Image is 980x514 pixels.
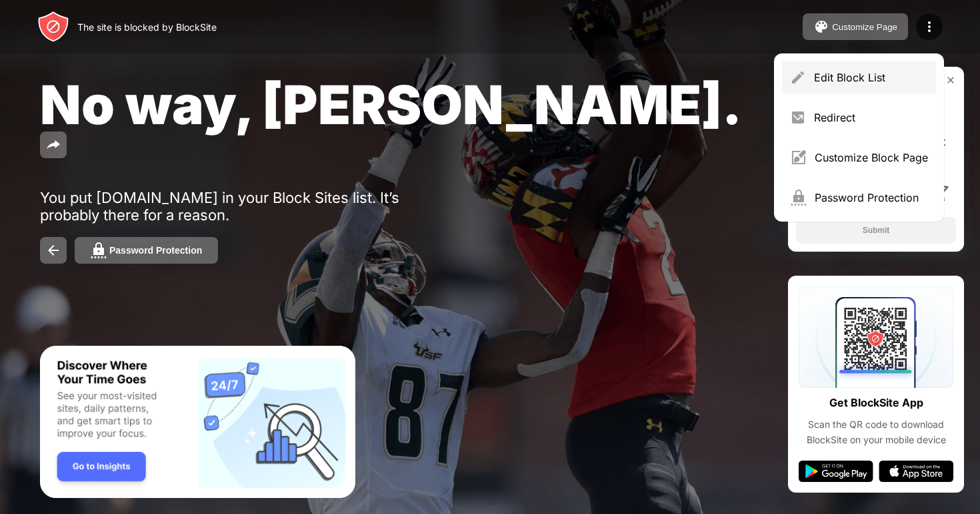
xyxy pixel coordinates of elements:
div: You put [DOMAIN_NAME] in your Block Sites list. It’s probably there for a reason. [40,189,452,224]
img: share.svg [45,137,61,153]
div: Customize Block Page [815,151,928,164]
iframe: Banner [40,346,355,499]
img: menu-password.svg [790,190,807,206]
img: back.svg [45,242,61,258]
button: Customize Page [803,13,908,40]
div: Customize Page [832,22,897,32]
div: Redirect [814,111,928,124]
img: google-play.svg [799,461,873,482]
button: Password Protection [75,237,218,264]
img: rate-us-close.svg [945,75,956,85]
div: Scan the QR code to download BlockSite on your mobile device [799,417,953,447]
img: menu-pencil.svg [790,69,806,85]
img: menu-customize.svg [790,150,807,166]
img: menu-icon.svg [921,19,937,35]
button: Submit [796,217,956,244]
img: qrcode.svg [799,286,953,388]
span: No way, [PERSON_NAME]. [40,72,742,137]
div: Password Protection [815,191,928,204]
img: app-store.svg [879,461,953,482]
div: The site is blocked by BlockSite [77,21,217,33]
img: menu-redirect.svg [790,109,806,125]
div: Password Protection [109,245,202,256]
div: Edit Block List [814,71,928,84]
img: header-logo.svg [37,11,69,43]
div: Get BlockSite App [829,393,923,413]
img: password.svg [91,242,107,258]
img: pallet.svg [813,19,829,35]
